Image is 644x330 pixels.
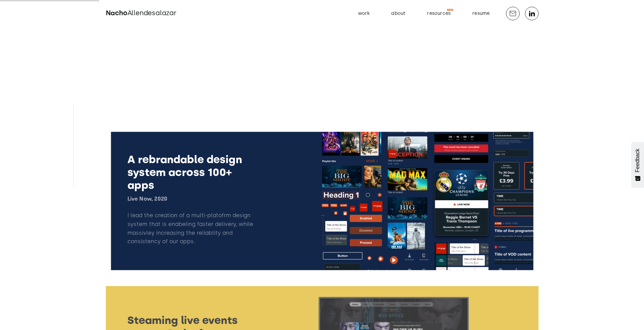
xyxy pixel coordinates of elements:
[127,9,176,17] span: Allendesalazar
[631,142,644,188] button: Feedback - Show survey
[391,9,405,18] div: about
[353,8,375,19] a: work
[467,8,495,19] a: resume
[427,9,451,18] div: resources
[358,9,370,18] div: work
[422,8,456,19] a: resources
[106,8,176,19] a: home
[106,8,176,19] h2: Nacho
[386,8,411,19] a: about
[472,9,490,18] div: resume
[635,149,641,172] span: Feedback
